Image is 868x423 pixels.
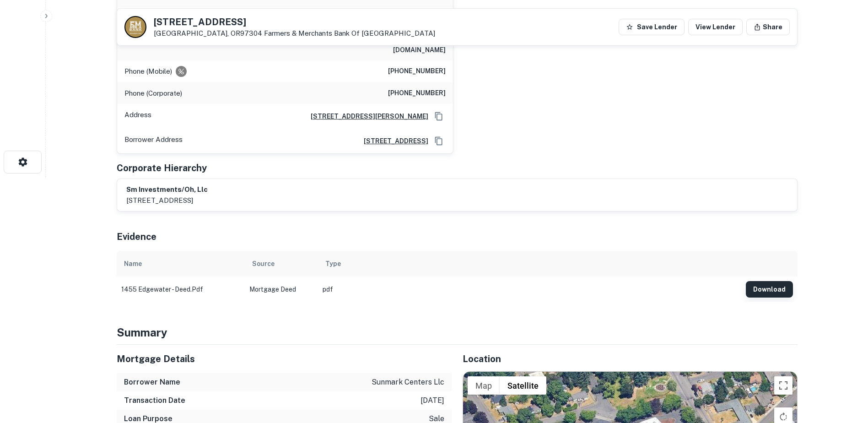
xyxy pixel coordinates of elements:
[117,230,156,244] h5: Evidence
[124,134,183,148] p: Borrower Address
[117,352,452,366] h5: Mortgage Details
[463,352,798,366] h5: Location
[124,66,172,77] p: Phone (Mobile)
[688,19,743,35] a: View Lender
[421,395,444,406] p: [DATE]
[500,376,546,395] button: Show satellite imagery
[117,251,798,302] div: scrollable content
[124,258,142,269] div: Name
[124,109,151,123] p: Address
[124,395,185,406] h6: Transaction Date
[117,161,207,175] h5: Corporate Hierarchy
[124,377,180,388] h6: Borrower Name
[154,17,435,27] h5: [STREET_ADDRESS]
[117,277,245,302] td: 1455 edgewater - deed.pdf
[303,111,428,121] a: [STREET_ADDRESS][PERSON_NAME]
[117,324,798,341] h4: Summary
[746,281,793,298] button: Download
[432,134,446,148] button: Copy Address
[117,251,245,277] th: Name
[746,19,790,35] button: Share
[774,376,793,395] button: Toggle fullscreen view
[245,251,318,277] th: Source
[154,29,435,38] p: [GEOGRAPHIC_DATA], OR97304
[468,376,500,395] button: Show street map
[325,258,341,269] div: Type
[388,66,446,77] h6: [PHONE_NUMBER]
[124,88,182,99] p: Phone (Corporate)
[264,29,435,37] a: Farmers & Merchants Bank Of [GEOGRAPHIC_DATA]
[388,88,446,99] h6: [PHONE_NUMBER]
[822,350,868,394] iframe: Chat Widget
[318,277,741,302] td: pdf
[126,195,208,206] p: [STREET_ADDRESS]
[252,258,275,269] div: Source
[318,251,741,277] th: Type
[372,377,444,388] p: sunmark centers llc
[432,109,446,123] button: Copy Address
[245,277,318,302] td: Mortgage Deed
[356,136,428,146] a: [STREET_ADDRESS]
[176,66,187,77] div: Requests to not be contacted at this number
[126,184,208,195] h6: sm investments/oh, llc
[619,19,685,35] button: Save Lender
